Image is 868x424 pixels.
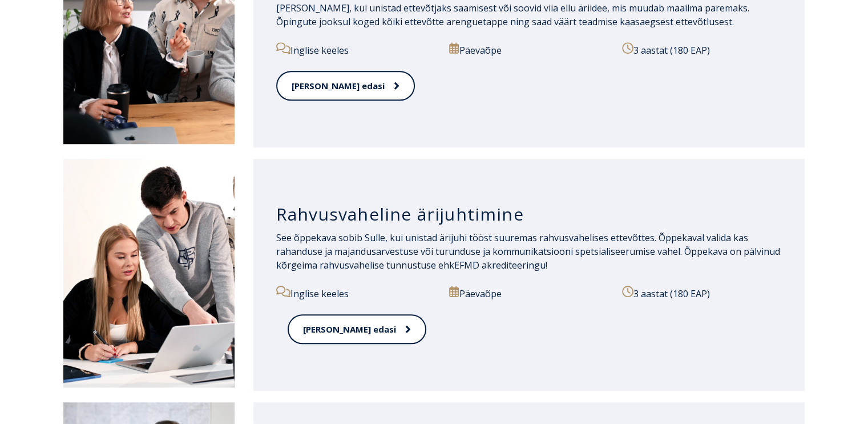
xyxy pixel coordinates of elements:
[276,71,415,101] a: [PERSON_NAME] edasi
[449,42,609,57] p: Päevaõpe
[622,286,782,301] p: 3 aastat (180 EAP)
[288,314,426,345] a: [PERSON_NAME] edasi
[276,203,782,225] h3: Rahvusvaheline ärijuhtimine
[276,231,780,271] span: See õppekava sobib Sulle, kui unistad ärijuhi tööst suuremas rahvusvahelises ettevõttes. Õppekava...
[454,259,546,271] a: EFMD akrediteeringu
[276,286,436,301] p: Inglise keeles
[449,286,609,301] p: Päevaõpe
[276,42,436,57] p: Inglise keeles
[63,159,235,387] img: Rahvusvaheline ärijuhtimine
[622,42,770,57] p: 3 aastat (180 EAP)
